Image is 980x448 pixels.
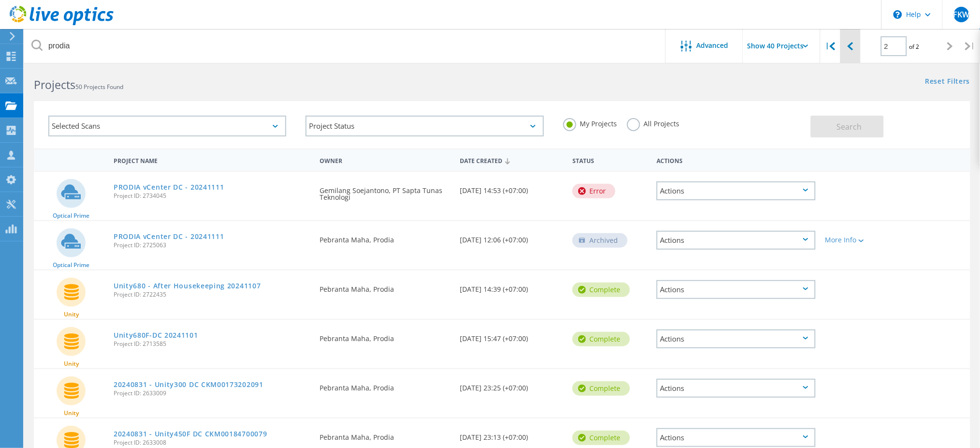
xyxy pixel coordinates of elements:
span: Project ID: 2633009 [114,390,310,396]
button: Search [811,116,884,137]
label: My Projects [563,118,617,127]
div: Pebranta Maha, Prodia [315,320,455,352]
span: 50 Projects Found [75,83,123,91]
div: Owner [315,151,455,169]
div: Archived [572,233,628,248]
div: | [820,29,840,63]
input: Search projects by name, owner, ID, company, etc [24,29,666,63]
a: 20240831 - Unity300 DC CKM00173202091 [114,381,263,388]
div: [DATE] 14:39 (+07:00) [455,270,568,302]
a: Unity680F-DC 20241101 [114,332,198,339]
div: Error [572,184,615,198]
div: Pebranta Maha, Prodia [315,221,455,253]
div: | [960,29,980,63]
div: Actions [657,181,816,200]
a: Reset Filters [925,78,970,86]
div: Status [568,151,652,169]
div: Complete [572,431,630,445]
span: Unity [64,361,79,367]
div: Pebranta Maha, Prodia [315,369,455,401]
span: Project ID: 2633008 [114,440,310,446]
span: Project ID: 2713585 [114,341,310,347]
a: PRODIA vCenter DC - 20241111 [114,233,224,240]
div: [DATE] 23:25 (+07:00) [455,369,568,401]
div: Gemilang Soejantono, PT Sapta Tunas Teknologi [315,172,455,210]
div: [DATE] 14:53 (+07:00) [455,172,568,204]
div: [DATE] 15:47 (+07:00) [455,320,568,352]
span: Project ID: 2725063 [114,242,310,248]
span: Project ID: 2722435 [114,292,310,298]
a: PRODIA vCenter DC - 20241111 [114,184,224,191]
a: 20240831 - Unity450F DC CKM00184700079 [114,431,267,437]
span: Advanced [697,42,729,49]
a: Unity680 - After Housekeeping 20241107 [114,283,261,289]
div: Actions [657,428,816,447]
div: More Info [825,237,891,243]
div: Actions [657,280,816,299]
div: Actions [652,151,820,169]
span: Optical Prime [53,213,89,219]
div: Pebranta Maha, Prodia [315,270,455,302]
span: FKW [953,11,969,18]
div: Actions [657,231,816,250]
span: Optical Prime [53,262,89,268]
span: Project ID: 2734045 [114,193,310,199]
div: Project Status [306,116,543,136]
div: [DATE] 12:06 (+07:00) [455,221,568,253]
div: Complete [572,283,630,297]
span: Unity [64,312,79,317]
svg: \n [893,10,902,19]
span: of 2 [909,43,920,51]
a: Live Optics Dashboard [10,20,114,27]
span: Unity [64,410,79,416]
div: Date Created [455,151,568,169]
span: Search [837,121,862,132]
b: Projects [34,77,75,92]
div: Complete [572,381,630,396]
div: Actions [657,379,816,398]
div: Actions [657,329,816,348]
div: Project Name [109,151,315,169]
div: Complete [572,332,630,346]
div: Selected Scans [48,116,286,136]
label: All Projects [627,118,680,127]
